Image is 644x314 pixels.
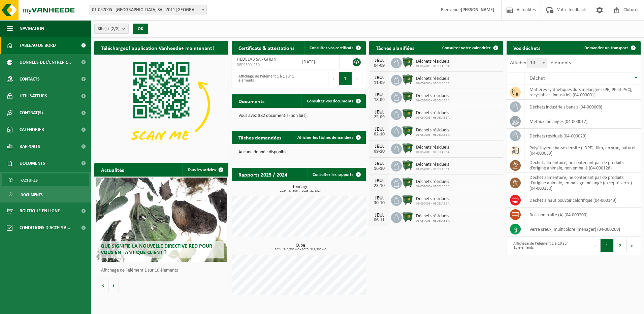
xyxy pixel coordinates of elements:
[297,55,340,69] td: [DATE]
[416,145,450,150] span: Déchets résiduels
[524,208,641,222] td: bois non traité (A) (04-000200)
[402,194,413,206] img: WB-1100-HPE-GN-01
[2,188,89,201] a: Documents
[373,58,386,63] div: JEU.
[369,41,421,54] h2: Tâches planifiées
[416,214,450,219] span: Déchets résiduels
[524,100,641,114] td: déchets industriels banals (04-000008)
[373,92,386,98] div: JEU.
[238,114,359,118] p: Vous avez 382 document(s) non lu(s).
[416,93,450,99] span: Déchets résiduels
[133,24,148,34] button: OK
[524,85,641,100] td: matières synthétiques durs mélangées (PE, PP et PVC), recyclables (industriel) (04-000001)
[21,188,43,201] span: Documents
[524,114,641,129] td: métaux mélangés (04-000017)
[96,178,227,262] a: Que signifie la nouvelle directive RED pour vous en tant que client ?
[373,98,386,102] div: 18-09
[373,115,386,120] div: 25-09
[94,55,228,155] img: Download de VHEPlus App
[442,46,491,50] span: Consulter votre calendrier
[416,219,450,223] span: 01-057005 - HEDELAB SA
[416,59,450,64] span: Déchets résiduels
[297,135,353,140] span: Afficher les tâches demandées
[416,179,450,185] span: Déchets résiduels
[94,24,129,34] button: Site(s)(2/2)
[373,149,386,154] div: 09-10
[235,243,366,251] h3: Cube
[21,174,38,187] span: Factures
[584,46,628,50] span: Demander un transport
[235,248,366,251] span: 2024: 546,700 m3 - 2025: 311,300 m3
[614,239,627,252] button: 2
[373,132,386,137] div: 02-10
[110,27,120,31] count: (2/2)
[524,193,641,208] td: déchet à haut pouvoir calorifique (04-000149)
[20,88,47,104] span: Utilisateurs
[524,158,641,173] td: déchet alimentaire, ne contenant pas de produits d'origine animale, non emballé (04-000128)
[402,125,413,137] img: WB-1100-HPE-GN-01
[307,168,365,181] a: Consulter les rapports
[416,116,450,120] span: 01-057005 - HEDELAB SA
[527,58,547,68] span: 10
[416,196,450,202] span: Déchets résiduels
[310,46,353,50] span: Consulter vos certificats
[627,239,637,252] button: Next
[510,238,570,253] div: Affichage de l'élément 1 à 10 sur 15 éléments
[590,239,601,252] button: Previous
[235,185,366,193] h3: Tonnage
[2,174,89,186] a: Factures
[402,91,413,102] img: WB-1100-HPE-GN-01
[98,24,120,34] span: Site(s)
[373,63,386,68] div: 04-09
[108,279,119,292] button: Volgende
[89,5,206,15] span: 01-057005 - HEDELAB SA - 7011 GHLIN, ROUTE DE WALLONIE 138-140
[292,131,365,144] a: Afficher les tâches demandées
[373,81,386,85] div: 11-09
[373,184,386,188] div: 23-10
[437,41,503,55] a: Consulter votre calendrier
[373,218,386,223] div: 06-11
[416,162,450,167] span: Déchets résiduels
[373,144,386,149] div: JEU.
[416,64,450,68] span: 01-057005 - HEDELAB SA
[20,104,43,121] span: Contrat(s)
[232,94,271,107] h2: Documents
[524,222,641,237] td: verre creux, multicolore (ménager) (04-000209)
[416,133,450,137] span: 01-057005 - HEDELAB SA
[98,279,108,292] button: Vorige
[373,195,386,201] div: JEU.
[20,54,71,71] span: Données de l'entrepr...
[529,76,545,81] span: Déchet
[20,219,70,236] span: Conditions d'accepta...
[461,7,494,12] strong: [PERSON_NAME]
[235,189,366,193] span: 2024: 47,696 t - 2025: 22,132 t
[416,150,450,154] span: 01-057005 - HEDELAB SA
[20,155,45,172] span: Documents
[307,99,353,103] span: Consulter vos documents
[402,211,413,223] img: WB-1100-HPE-GN-01
[232,131,288,144] h2: Tâches demandées
[416,128,450,133] span: Déchets résiduels
[373,127,386,132] div: JEU.
[527,58,547,68] span: 10
[402,108,413,120] img: WB-1100-HPE-GN-01
[20,20,44,37] span: Navigation
[328,72,339,85] button: Previous
[339,72,352,85] button: 1
[402,160,413,171] img: WB-1100-HPE-GN-01
[373,75,386,81] div: JEU.
[416,202,450,206] span: 01-057005 - HEDELAB SA
[416,185,450,189] span: 01-057005 - HEDELAB SA
[373,213,386,218] div: JEU.
[416,82,450,86] span: 01-057005 - HEDELAB SA
[402,143,413,154] img: WB-1100-HPE-GN-01
[101,244,212,255] span: Que signifie la nouvelle directive RED pour vous en tant que client ?
[20,71,40,88] span: Contacts
[20,138,40,155] span: Rapports
[507,41,547,54] h2: Vos déchets
[524,129,641,143] td: déchets résiduels (04-000029)
[235,71,295,86] div: Affichage de l'élément 1 à 1 sur 1 éléments
[232,168,294,181] h2: Rapports 2025 / 2024
[304,41,365,55] a: Consulter vos certificats
[232,41,301,54] h2: Certificats & attestations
